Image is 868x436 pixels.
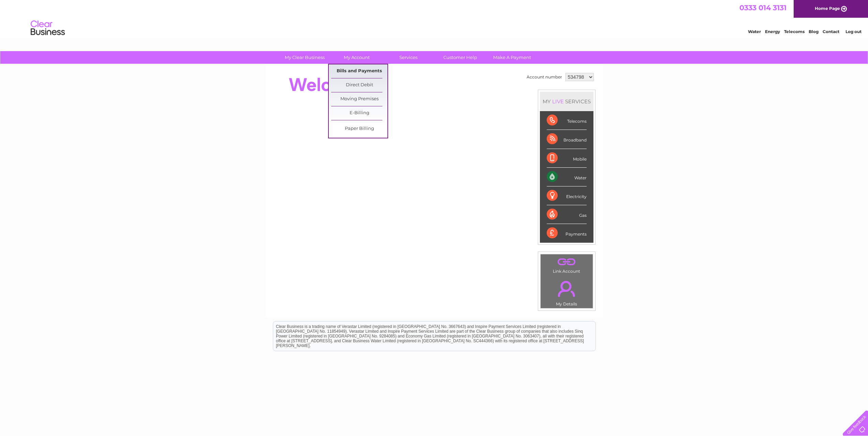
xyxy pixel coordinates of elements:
a: Blog [809,29,819,34]
div: Broadband [547,130,587,149]
a: Paper Billing [331,122,387,136]
a: Log out [845,29,862,34]
a: Make A Payment [484,51,540,64]
div: Payments [547,224,587,242]
a: Bills and Payments [331,64,387,78]
td: My Details [540,275,593,309]
img: logo.png [30,18,65,39]
a: My Clear Business [277,51,333,64]
td: Account number [525,71,564,83]
a: Water [748,29,761,34]
div: Mobile [547,149,587,168]
a: Contact [823,29,839,34]
a: . [542,277,591,301]
div: MY SERVICES [540,92,593,111]
a: . [542,256,591,268]
td: Link Account [540,254,593,275]
a: Telecoms [784,29,805,34]
a: Customer Help [432,51,488,64]
div: Gas [547,205,587,224]
a: My Account [328,51,385,64]
div: Clear Business is a trading name of Verastar Limited (registered in [GEOGRAPHIC_DATA] No. 3667643... [273,4,595,33]
div: Water [547,168,587,186]
a: Moving Premises [331,92,387,106]
div: LIVE [551,98,565,105]
a: Direct Debit [331,78,387,92]
a: E-Billing [331,106,387,120]
div: Telecoms [547,111,587,130]
a: Services [380,51,437,64]
a: Energy [765,29,780,34]
a: 0333 014 3131 [739,3,786,12]
div: Electricity [547,186,587,205]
